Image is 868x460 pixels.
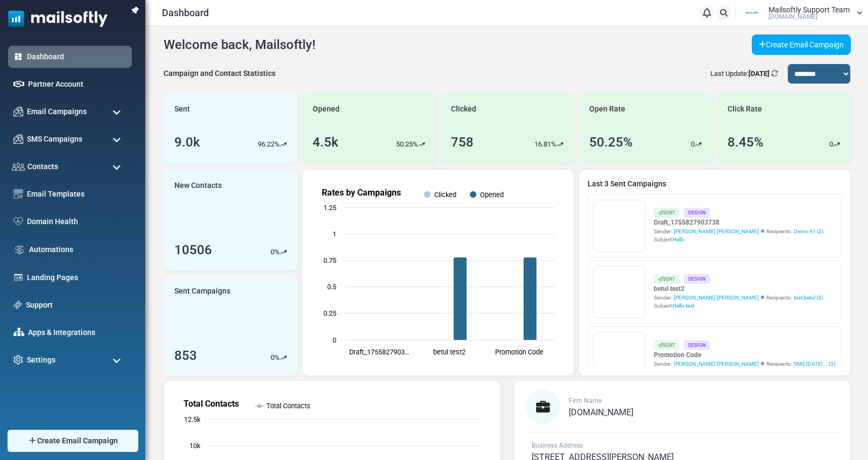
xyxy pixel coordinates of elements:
[673,236,684,242] span: Hello
[313,103,340,115] span: Opened
[728,133,764,152] div: 8.45%
[569,407,633,417] span: [DOMAIN_NAME]
[27,216,126,227] a: Domain Health
[654,294,823,302] div: Sender: Recipients:
[27,161,58,172] span: Contacts
[532,442,583,449] span: Business Address
[174,285,230,297] span: Sent Campaigns
[768,6,850,13] span: Mailsoftly Support Team
[12,163,25,170] img: contacts-icon.svg
[327,283,336,291] text: 0.5
[164,169,298,270] a: New Contacts 10506 0%
[349,348,410,356] text: Draft_1755827903…
[13,273,23,282] img: landing_pages.svg
[189,442,201,450] text: 10k
[162,5,209,20] span: Dashboard
[13,217,23,226] img: domain-health-icon.svg
[674,360,759,368] span: [PERSON_NAME] [PERSON_NAME]
[37,435,118,447] span: Create Email Campaign
[691,139,695,150] p: 0
[164,37,315,53] h4: Welcome back, Mailsoftly!
[13,301,22,309] img: support-icon.svg
[13,107,23,116] img: campaigns-icon.png
[794,360,835,368] a: SMS [DATE]... (3)
[654,235,823,243] div: Subject:
[654,340,680,350] div: Sent
[684,274,710,283] div: Design
[728,103,762,115] span: Click Rate
[174,346,197,365] div: 853
[13,243,25,256] img: workflow.svg
[28,327,126,338] a: Apps & Integrations
[27,106,87,117] span: Email Campaigns
[433,348,465,356] text: betul test2
[684,208,710,217] div: Design
[794,294,823,302] a: test betul (3)
[654,360,835,368] div: Sender: Recipients:
[480,191,504,199] text: Opened
[654,218,823,227] a: Draft_1755827903738
[174,133,200,152] div: 9.0k
[794,227,823,235] a: Demo 41 (2)
[771,69,778,78] a: Refresh Stats
[27,272,126,283] a: Landing Pages
[313,133,338,152] div: 4.5k
[451,103,476,115] span: Clicked
[184,415,201,423] text: 12.5k
[333,336,336,344] text: 0
[174,180,222,191] span: New Contacts
[768,13,817,20] span: [DOMAIN_NAME]
[271,247,287,257] div: %
[26,299,126,311] a: Support
[323,309,336,317] text: 0.25
[705,64,783,84] div: Last Update:
[13,52,23,61] img: dashboard-icon-active.svg
[739,5,766,21] img: User Logo
[589,133,633,152] div: 50.25%
[311,178,565,367] svg: Rates by Campaigns
[569,408,633,417] a: [DOMAIN_NAME]
[271,352,287,363] div: %
[674,294,759,302] span: [PERSON_NAME] [PERSON_NAME]
[322,187,401,198] text: Rates by Campaigns
[13,355,23,365] img: settings-icon.svg
[184,399,239,409] text: Total Contacts
[174,103,190,115] span: Sent
[396,139,418,150] p: 50.25%
[266,402,310,410] text: Total Contacts
[323,256,336,264] text: 0.75
[674,227,759,235] span: [PERSON_NAME] [PERSON_NAME]
[569,397,602,405] span: Firm Name
[271,352,274,363] p: 0
[27,189,126,200] a: Email Templates
[258,139,280,150] p: 96.22%
[589,103,625,115] span: Open Rate
[451,133,474,152] div: 758
[654,208,680,217] div: Sent
[654,227,823,235] div: Sender: Recipients:
[654,302,823,310] div: Subject:
[164,68,276,79] div: Campaign and Contact Statistics
[434,191,456,199] text: Clicked
[27,51,126,62] a: Dashboard
[28,79,126,90] a: Partner Account
[749,69,770,78] b: [DATE]
[323,204,336,212] text: 1.25
[27,134,82,145] span: SMS Campaigns
[333,230,336,238] text: 1
[684,340,710,350] div: Design
[588,178,842,190] a: Last 3 Sent Campaigns
[13,189,23,199] img: email-templates-icon.svg
[27,354,55,366] span: Settings
[673,303,694,309] span: Hello test
[654,350,835,360] a: Promotion Code
[534,139,556,150] p: 16.81%
[29,244,126,255] a: Automations
[752,34,851,55] a: Create Email Campaign
[174,240,212,260] div: 10506
[13,134,23,144] img: campaigns-icon.png
[271,247,274,257] p: 0
[654,274,680,283] div: Sent
[739,5,863,21] a: User Logo Mailsoftly Support Team [DOMAIN_NAME]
